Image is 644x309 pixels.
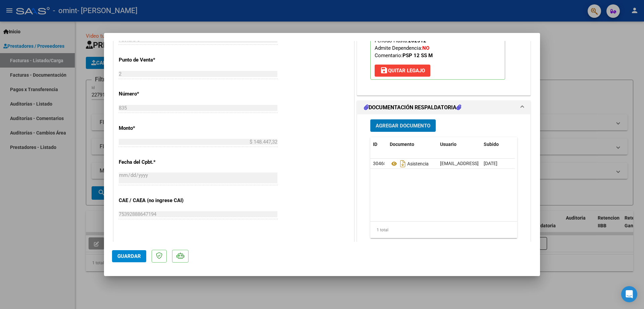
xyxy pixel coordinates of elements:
[390,142,414,147] span: Documento
[375,52,433,59] span: Comentario:
[119,90,188,98] p: Número
[117,253,141,259] span: Guardar
[119,158,188,166] p: Fecha del Cpbt.
[484,161,497,166] span: [DATE]
[375,65,430,77] button: Quitar Legajo
[370,119,436,132] button: Agregar Documento
[621,286,637,302] div: Open Intercom Messenger
[119,124,188,132] p: Monto
[422,45,429,51] strong: NO
[390,161,429,166] span: Asistencia
[440,161,554,166] span: [EMAIL_ADDRESS][DOMAIN_NAME] - [PERSON_NAME]
[398,158,407,169] i: Descargar documento
[380,68,425,74] span: Quitar Legajo
[112,250,146,262] button: Guardar
[373,142,377,147] span: ID
[119,56,188,64] p: Punto de Venta
[481,137,515,152] datatable-header-cell: Subido
[484,142,499,147] span: Subido
[376,123,430,129] span: Agregar Documento
[364,104,461,112] h1: DOCUMENTACIÓN RESPALDATORIA
[373,161,386,166] span: 30468
[357,114,530,254] div: DOCUMENTACIÓN RESPALDATORIA
[437,137,481,152] datatable-header-cell: Usuario
[370,222,517,238] div: 1 total
[515,137,548,152] datatable-header-cell: Acción
[387,137,437,152] datatable-header-cell: Documento
[380,66,388,74] mat-icon: save
[440,142,457,147] span: Usuario
[402,52,433,59] strong: PSP 12 SS M
[408,38,426,44] strong: 202512
[357,101,530,114] mat-expansion-panel-header: DOCUMENTACIÓN RESPALDATORIA
[370,137,387,152] datatable-header-cell: ID
[119,197,188,204] p: CAE / CAEA (no ingrese CAI)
